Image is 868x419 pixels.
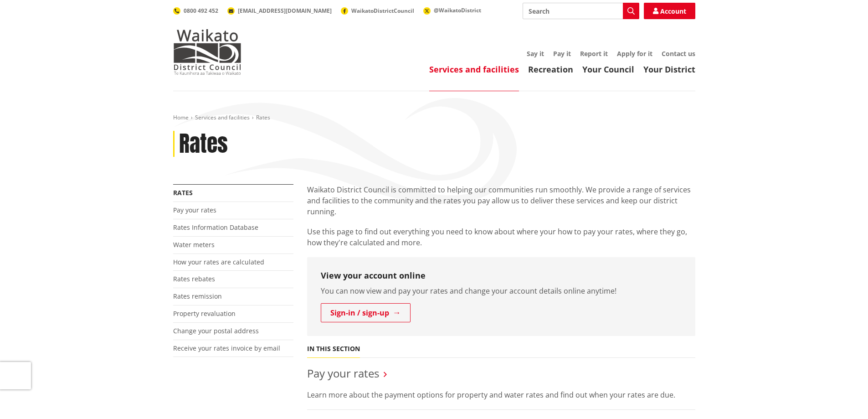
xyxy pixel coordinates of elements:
a: Your Council [582,64,634,75]
a: [EMAIL_ADDRESS][DOMAIN_NAME] [227,7,332,15]
a: Rates Information Database [173,223,258,232]
a: Pay your rates [173,206,216,214]
span: WaikatoDistrictCouncil [351,7,414,15]
a: Recreation [528,64,573,75]
a: Sign-in / sign-up [321,303,411,322]
a: Account [644,3,695,19]
a: Services and facilities [195,114,250,121]
p: You can now view and pay your rates and change your account details online anytime! [321,285,682,296]
span: @WaikatoDistrict [434,6,481,14]
h3: View your account online [321,271,682,281]
a: Property revaluation [173,309,236,318]
a: Pay your rates [307,366,379,381]
a: Rates remission [173,292,222,300]
input: Search input [523,3,639,19]
a: @WaikatoDistrict [423,6,481,14]
a: WaikatoDistrictCouncil [341,7,414,15]
a: Apply for it [617,49,652,58]
img: Waikato District Council - Te Kaunihera aa Takiwaa o Waikato [173,29,241,75]
a: Receive your rates invoice by email [173,344,280,352]
span: Rates [256,114,270,121]
a: Contact us [662,49,695,58]
a: Change your postal address [173,326,259,335]
h5: In this section [307,345,360,353]
a: Water meters [173,240,215,249]
a: Rates [173,188,193,197]
span: 0800 492 452 [184,7,218,15]
a: Services and facilities [429,64,519,75]
a: 0800 492 452 [173,7,218,15]
p: Use this page to find out everything you need to know about where your how to pay your rates, whe... [307,226,695,248]
a: Report it [580,49,608,58]
a: Rates rebates [173,274,215,283]
p: Learn more about the payment options for property and water rates and find out when your rates ar... [307,389,695,400]
p: Waikato District Council is committed to helping our communities run smoothly. We provide a range... [307,184,695,217]
h1: Rates [179,131,228,157]
a: Pay it [553,49,571,58]
a: Your District [643,64,695,75]
a: Say it [527,49,544,58]
a: Home [173,114,189,121]
nav: breadcrumb [173,114,695,122]
span: [EMAIL_ADDRESS][DOMAIN_NAME] [238,7,332,15]
a: How your rates are calculated [173,258,264,266]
